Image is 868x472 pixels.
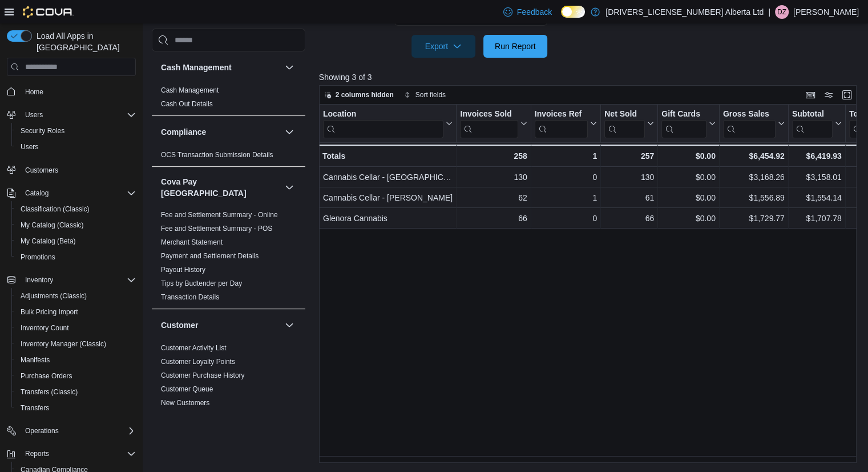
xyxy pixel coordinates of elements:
[16,353,136,367] span: Manifests
[16,140,136,154] span: Users
[161,251,259,261] span: Payment and Settlement Details
[822,88,835,102] button: Display options
[21,205,90,214] span: Classification (Classic)
[161,238,223,247] span: Merchant Statement
[605,5,764,19] p: [DRIVERS_LICENSE_NUMBER] Alberta Ltd
[793,5,859,19] p: [PERSON_NAME]
[152,83,305,115] div: Cash Management
[16,369,136,383] span: Purchase Orders
[604,170,654,184] div: 130
[661,191,716,205] div: $0.00
[16,401,136,415] span: Transfers
[161,385,213,393] a: Customer Queue
[661,170,716,184] div: $0.00
[775,5,789,19] div: Doug Zimmerman
[323,109,443,120] div: Location
[534,211,596,225] div: 0
[534,191,596,205] div: 1
[411,35,475,58] button: Export
[11,352,140,368] button: Manifests
[21,447,54,461] button: Reports
[16,140,43,154] a: Users
[11,233,140,249] button: My Catalog (Beta)
[16,218,88,232] a: My Catalog (Classic)
[161,398,209,407] span: New Customers
[16,202,136,216] span: Classification (Classic)
[21,237,76,246] span: My Catalog (Beta)
[460,149,527,163] div: 258
[792,191,842,205] div: $1,554.14
[2,162,140,178] button: Customers
[11,139,140,155] button: Users
[161,279,242,287] a: Tips by Budtender per Day
[161,385,213,394] span: Customer Queue
[16,369,77,383] a: Purchase Orders
[336,90,394,99] span: 2 columns hidden
[16,124,136,138] span: Security Roles
[16,202,94,216] a: Classification (Classic)
[604,109,654,138] button: Net Sold
[11,304,140,320] button: Bulk Pricing Import
[16,234,80,248] a: My Catalog (Beta)
[152,208,305,309] div: Cova Pay [GEOGRAPHIC_DATA]
[21,108,47,122] button: Users
[161,293,219,301] a: Transaction Details
[21,186,136,200] span: Catalog
[460,211,527,225] div: 66
[161,86,219,95] span: Cash Management
[534,109,596,138] button: Invoices Ref
[161,252,259,260] a: Payment and Settlement Details
[25,449,49,458] span: Reports
[11,201,140,217] button: Classification (Classic)
[25,110,43,119] span: Users
[16,321,136,335] span: Inventory Count
[161,126,280,138] button: Compliance
[152,148,305,166] div: Compliance
[804,88,817,102] button: Keyboard shortcuts
[21,371,72,381] span: Purchase Orders
[161,344,227,352] a: Customer Activity List
[534,109,587,120] div: Invoices Ref
[11,368,140,384] button: Purchase Orders
[161,371,245,379] a: Customer Purchase History
[21,163,63,177] a: Customers
[11,249,140,265] button: Promotions
[21,424,136,438] span: Operations
[792,109,833,138] div: Subtotal
[152,341,305,414] div: Customer
[21,85,48,99] a: Home
[21,447,136,461] span: Reports
[2,272,140,288] button: Inventory
[16,218,136,232] span: My Catalog (Classic)
[161,86,219,94] a: Cash Management
[16,124,69,138] a: Security Roles
[604,191,654,205] div: 61
[11,336,140,352] button: Inventory Manager (Classic)
[161,238,223,246] a: Merchant Statement
[604,211,654,225] div: 66
[21,186,53,200] button: Catalog
[25,275,53,285] span: Inventory
[21,307,78,317] span: Bulk Pricing Import
[21,424,63,438] button: Operations
[161,371,245,380] span: Customer Purchase History
[604,109,645,120] div: Net Sold
[161,343,227,353] span: Customer Activity List
[723,109,776,138] div: Gross Sales
[16,337,111,351] a: Inventory Manager (Classic)
[161,176,280,199] h3: Cova Pay [GEOGRAPHIC_DATA]
[723,191,785,205] div: $1,556.89
[11,123,140,139] button: Security Roles
[322,149,453,163] div: Totals
[661,149,716,163] div: $0.00
[792,211,842,225] div: $1,707.78
[792,109,842,138] button: Subtotal
[21,273,136,287] span: Inventory
[483,35,547,58] button: Run Report
[723,109,785,138] button: Gross Sales
[723,211,785,225] div: $1,729.77
[323,211,453,225] div: Glenora Cannabis
[792,109,833,120] div: Subtotal
[2,83,140,99] button: Home
[661,109,706,138] div: Gift Card Sales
